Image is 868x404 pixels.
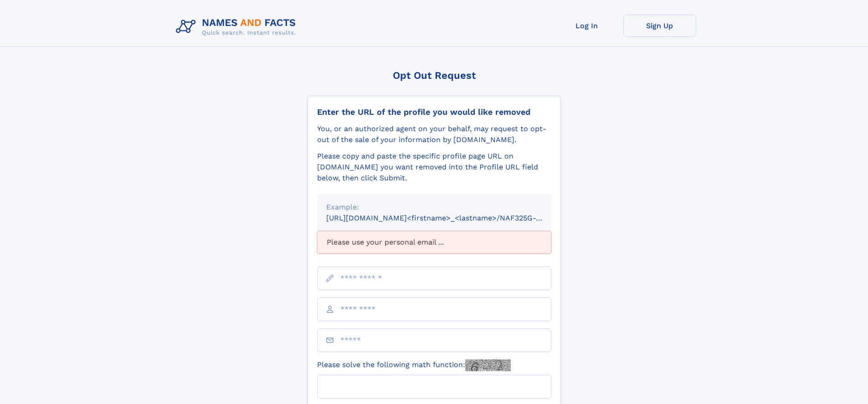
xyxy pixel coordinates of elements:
small: [URL][DOMAIN_NAME]<firstname>_<lastname>/NAF325G-xxxxxxxx [326,214,569,222]
div: You, or an authorized agent on your behalf, may request to opt-out of the sale of your informatio... [317,123,551,145]
div: Opt Out Request [308,70,561,81]
img: Logo Names and Facts [172,15,303,39]
a: Sign Up [623,15,696,37]
label: Please solve the following math function: [317,359,511,371]
a: Log In [550,15,623,37]
div: Example: [326,202,542,213]
div: Please use your personal email ... [317,231,551,254]
div: Enter the URL of the profile you would like removed [317,107,551,117]
div: Please copy and paste the specific profile page URL on [DOMAIN_NAME] you want removed into the Pr... [317,151,551,184]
